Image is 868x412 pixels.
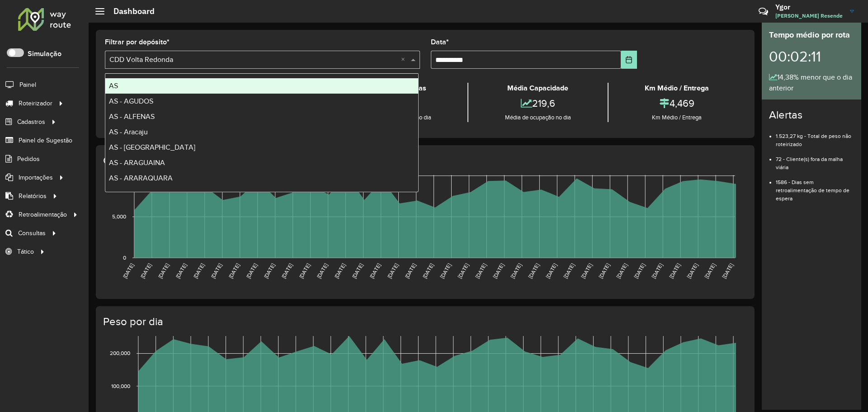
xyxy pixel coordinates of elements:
text: [DATE] [263,262,276,279]
text: [DATE] [157,262,170,279]
span: Painel [19,80,36,90]
div: 00:02:11 [769,41,854,72]
span: AS - ALFENAS [109,113,155,120]
text: [DATE] [298,262,311,279]
li: 72 - Cliente(s) fora da malha viária [776,148,854,171]
label: Simulação [28,48,61,59]
text: [DATE] [175,262,188,279]
span: Roteirizador [19,99,52,108]
h3: Ygor [775,3,843,11]
text: [DATE] [351,262,364,279]
text: [DATE] [633,262,646,279]
span: Tático [17,247,34,256]
h4: Alertas [769,109,854,122]
text: [DATE] [527,262,540,279]
text: [DATE] [122,262,135,279]
text: [DATE] [333,262,346,279]
span: AS - ARAGUAINA [109,159,165,166]
text: [DATE] [316,262,329,279]
div: Média Capacidade [471,83,605,94]
text: [DATE] [651,262,664,279]
text: [DATE] [703,262,717,279]
span: Cadastros [17,117,45,127]
text: [DATE] [210,262,223,279]
button: Choose Date [621,51,637,69]
span: Painel de Sugestão [19,136,72,145]
div: 219,6 [471,94,605,113]
span: Pedidos [17,154,40,164]
text: 0 [123,255,126,260]
text: [DATE] [421,262,434,279]
text: [DATE] [615,262,628,279]
text: [DATE] [439,262,452,279]
label: Filtrar por depósito [105,37,170,47]
text: 100,000 [111,383,130,389]
span: Retroalimentação [19,210,67,219]
a: Contato Rápido [754,2,773,21]
text: 5,000 [112,213,126,219]
text: [DATE] [404,262,417,279]
span: AS [109,82,118,90]
text: [DATE] [492,262,505,279]
text: [DATE] [545,262,558,279]
div: 4,469 [611,94,743,113]
span: Relatórios [19,191,47,201]
label: Data [431,37,449,47]
text: [DATE] [474,262,487,279]
span: Consultas [18,228,46,238]
span: [PERSON_NAME] Resende [775,12,843,20]
text: [DATE] [245,262,258,279]
text: [DATE] [192,262,205,279]
text: [DATE] [457,262,470,279]
div: Km Médio / Entrega [611,113,743,122]
ng-dropdown-panel: Options list [105,73,419,192]
h2: Dashboard [104,6,155,16]
text: [DATE] [368,262,382,279]
div: Média de ocupação no dia [471,113,605,122]
div: 14,38% menor que o dia anterior [769,72,854,94]
h4: Peso por dia [103,315,745,328]
text: [DATE] [227,262,241,279]
text: [DATE] [386,262,399,279]
text: [DATE] [580,262,593,279]
li: 1586 - Dias sem retroalimentação de tempo de espera [776,171,854,203]
text: [DATE] [686,262,699,279]
text: [DATE] [280,262,293,279]
span: Clear all [401,54,409,65]
div: Km Médio / Entrega [611,83,743,94]
text: [DATE] [721,262,734,279]
span: AS - ARARAQUARA [109,174,173,182]
text: [DATE] [668,262,681,279]
h4: Capacidade por dia [103,154,745,167]
span: AS - Aracaju [109,128,148,136]
div: Tempo médio por rota [769,29,854,41]
text: [DATE] [139,262,152,279]
text: 200,000 [110,350,130,356]
text: [DATE] [598,262,611,279]
text: [DATE] [509,262,523,279]
span: AS - AGUDOS [109,97,153,105]
span: AS - [GEOGRAPHIC_DATA] [109,143,195,151]
text: [DATE] [562,262,576,279]
span: Importações [19,173,53,182]
li: 1.523,27 kg - Total de peso não roteirizado [776,125,854,148]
